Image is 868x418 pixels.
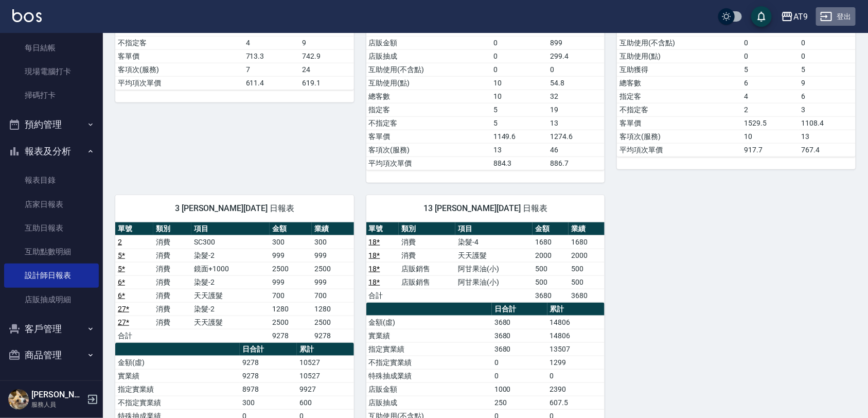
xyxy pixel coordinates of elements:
td: 999 [312,275,354,289]
td: 不指定客 [115,36,243,49]
a: 每日結帳 [4,36,99,60]
a: 2 [118,238,122,246]
td: 1000 [492,382,547,396]
td: 0 [799,36,856,49]
td: 互助使用(不含點) [617,36,741,49]
td: 消費 [153,249,191,262]
td: 0 [491,36,548,49]
td: 互助獲得 [617,63,741,76]
td: 700 [312,289,354,302]
td: 互助使用(點) [617,49,741,63]
td: 3 [799,103,856,116]
td: 客單價 [115,49,243,63]
table: a dense table [115,222,354,343]
button: 客戶管理 [4,316,99,342]
td: 消費 [399,235,455,249]
td: 9927 [297,382,354,396]
td: 6 [799,90,856,103]
td: 899 [548,36,605,49]
td: 不指定實業績 [115,396,240,409]
p: 服務人員 [31,400,84,409]
td: 合計 [115,329,153,342]
td: 總客數 [617,76,741,90]
a: 現場電腦打卡 [4,60,99,83]
h5: [PERSON_NAME] [31,390,84,400]
td: 互助使用(不含點) [366,63,491,76]
td: 不指定客 [366,116,491,130]
table: a dense table [366,222,605,303]
td: 0 [492,369,547,382]
td: 客項次(服務) [366,143,491,156]
td: 店販金額 [366,36,491,49]
td: 阿甘果油(小) [455,275,533,289]
td: 合計 [366,289,399,302]
th: 業績 [312,222,354,236]
td: 店販抽成 [366,49,491,63]
button: 報表及分析 [4,138,99,165]
td: 染髮-2 [191,275,270,289]
td: 0 [742,49,799,63]
td: 天天護髮 [455,249,533,262]
td: 0 [491,63,548,76]
td: 500 [569,262,605,275]
td: 消費 [153,302,191,316]
td: 4 [243,36,300,49]
td: 2000 [569,249,605,262]
td: 2500 [270,262,312,275]
td: 3680 [533,289,569,302]
a: 互助日報表 [4,216,99,240]
td: 886.7 [548,156,605,170]
td: 鏡面+1000 [191,262,270,275]
img: Person [8,389,29,410]
td: 24 [299,63,353,76]
td: 金額(虛) [366,316,492,329]
td: 300 [312,235,354,249]
td: 5 [491,103,548,116]
td: 300 [240,396,297,409]
img: Logo [12,9,42,22]
td: 9278 [270,329,312,342]
th: 單號 [115,222,153,236]
td: 0 [492,356,547,369]
th: 項目 [455,222,533,236]
td: 指定客 [366,103,491,116]
td: 10 [491,90,548,103]
td: 917.7 [742,143,799,156]
td: 消費 [153,275,191,289]
td: 天天護髮 [191,289,270,302]
td: 不指定客 [617,103,741,116]
th: 金額 [533,222,569,236]
td: 實業績 [366,329,492,342]
td: 9278 [240,356,297,369]
td: 店販銷售 [399,275,455,289]
td: 600 [297,396,354,409]
td: 3680 [492,342,547,356]
a: 店家日報表 [4,193,99,216]
td: 染髮-2 [191,249,270,262]
td: 1680 [569,235,605,249]
td: 10527 [297,369,354,382]
td: 1274.6 [548,130,605,143]
td: 742.9 [299,49,353,63]
button: AT9 [777,6,812,27]
td: 1299 [547,356,605,369]
td: 1529.5 [742,116,799,130]
td: 14806 [547,316,605,329]
span: 13 [PERSON_NAME][DATE] 日報表 [379,203,593,214]
td: 指定實業績 [366,342,492,356]
td: 13 [799,130,856,143]
td: 客項次(服務) [617,130,741,143]
button: 預約管理 [4,111,99,138]
td: 607.5 [547,396,605,409]
td: 9278 [240,369,297,382]
td: 特殊抽成業績 [366,369,492,382]
td: 0 [799,49,856,63]
div: AT9 [793,10,808,23]
td: 250 [492,396,547,409]
td: 500 [533,275,569,289]
td: 9 [299,36,353,49]
th: 累計 [547,303,605,316]
td: 染髮-4 [455,235,533,249]
td: 713.3 [243,49,300,63]
td: 平均項次單價 [115,76,243,90]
